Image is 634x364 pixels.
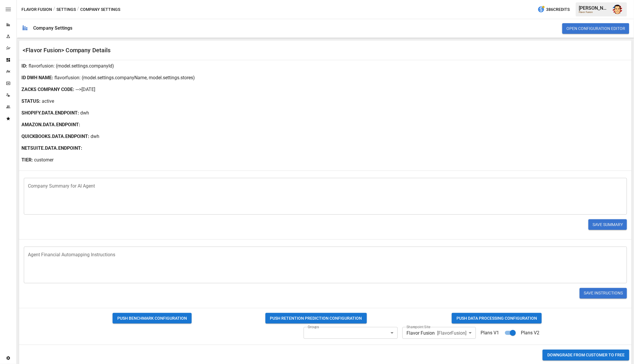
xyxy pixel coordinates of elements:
[34,156,53,164] p: customer
[21,74,53,81] b: ID DWH NAME :
[21,86,74,93] b: ZACKS COMPANY CODE :
[54,74,79,81] p: flavorfusion
[77,6,79,13] div: /
[21,133,89,140] b: QUICKBOOKS.DATA.ENDPOINT :
[79,74,195,81] p: : (model.settings.companyName, model.settings.stores)
[579,5,609,11] div: [PERSON_NAME]
[56,6,76,13] button: Settings
[308,324,319,329] label: Groups
[407,330,435,336] span: Flavor Fusion
[265,313,367,324] button: PUSH RETENTION PREDICTION CONFIGURATION
[546,6,570,13] span: 386 Credits
[113,313,192,324] button: PUSH BENCHMARK CONFIGURATION
[21,63,27,70] b: ID :
[562,23,629,34] button: Open Configuration Editor
[613,5,622,14] img: Austin Gardner-Smith
[481,329,499,336] p: Plans V1
[609,1,626,18] button: Austin Gardner-Smith
[543,350,629,360] button: Downgrade from CUSTOMER to FREE
[21,145,82,152] b: NETSUITE.DATA.ENDPOINT :
[588,219,627,230] button: Save Summary
[21,156,33,164] b: TIER:
[76,86,95,93] p: --->[DATE]
[21,6,52,13] button: Flavor Fusion
[53,63,114,70] p: : (model.settings.companyId)
[33,25,72,31] div: Company Settings
[407,324,430,329] label: Sharepoint Site
[21,109,79,117] b: SHOPIFY.DATA.ENDPOINT :
[80,109,89,117] p: dwh
[29,63,53,70] p: flavorfusion
[53,6,55,13] div: /
[535,4,572,15] button: 386Credits
[42,98,54,105] p: active
[580,288,627,299] button: Save Instructions
[21,98,41,105] b: STATUS :
[437,330,466,336] span: [ FlavorFusion ]
[452,313,542,324] button: PUSH DATA PROCESSING CONFIGURATION
[91,133,99,140] p: dwh
[21,121,80,128] b: AMAZON.DATA.ENDPOINT :
[579,11,609,14] div: Flavor Fusion
[23,47,325,54] div: <Flavor Fusion> Company Details
[521,329,539,336] p: Plans V2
